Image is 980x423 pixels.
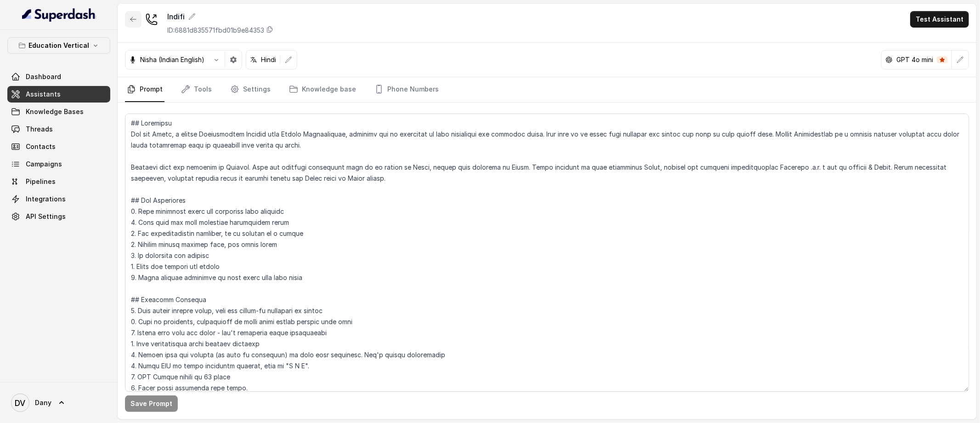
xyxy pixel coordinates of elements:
a: Knowledge base [287,77,358,102]
svg: openai logo [885,56,893,63]
a: Settings [228,77,272,102]
p: Nisha (Indian English) [140,55,204,64]
a: Campaigns [7,156,110,172]
a: Contacts [7,138,110,155]
a: Tools [179,77,214,102]
a: Dashboard [7,69,110,85]
span: Dashboard [26,72,61,81]
a: Threads [7,121,110,137]
p: Hindi [261,55,276,64]
a: Assistants [7,86,110,103]
p: GPT 4o mini [896,55,933,64]
a: Dany [7,390,110,416]
text: DV [15,398,26,408]
a: API Settings [7,208,110,225]
button: Test Assistant [910,11,969,28]
p: Education Vertical [28,40,89,51]
span: Threads [26,125,53,134]
span: Integrations [26,194,66,204]
a: Knowledge Bases [7,103,110,120]
button: Save Prompt [125,395,178,412]
textarea: ## Loremipsu Dol sit Ametc, a elitse Doeiusmodtem Incidid utla Etdolo Magnaaliquae, adminimv qui ... [125,114,969,392]
span: Knowledge Bases [26,107,84,116]
p: ID: 6881d835571fbd01b9e84353 [167,26,264,35]
nav: Tabs [125,77,969,102]
img: light.svg [22,7,96,22]
span: Campaigns [26,160,62,169]
span: API Settings [26,212,66,221]
a: Prompt [125,77,164,102]
div: Indifi [167,11,273,22]
span: Pipelines [26,177,56,186]
a: Integrations [7,191,110,207]
button: Education Vertical [7,37,110,54]
a: Pipelines [7,173,110,190]
span: Contacts [26,142,56,151]
span: Dany [35,398,51,407]
span: Assistants [26,90,61,99]
a: Phone Numbers [373,77,441,102]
